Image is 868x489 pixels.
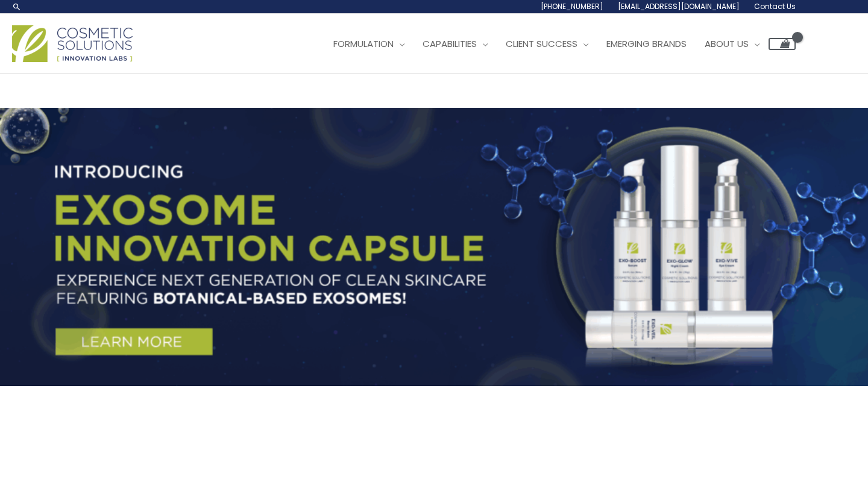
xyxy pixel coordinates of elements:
[12,2,22,11] a: Search icon link
[769,38,796,50] a: View Shopping Cart, empty
[696,26,769,62] a: About Us
[606,37,687,50] span: Emerging Brands
[414,26,497,62] a: Capabilities
[754,1,796,11] span: Contact Us
[705,37,749,50] span: About Us
[324,26,414,62] a: Formulation
[618,1,740,11] span: [EMAIL_ADDRESS][DOMAIN_NAME]
[333,37,394,50] span: Formulation
[315,26,796,62] nav: Site Navigation
[506,37,577,50] span: Client Success
[541,1,603,11] span: [PHONE_NUMBER]
[12,25,133,62] img: Cosmetic Solutions Logo
[497,26,597,62] a: Client Success
[597,26,696,62] a: Emerging Brands
[423,37,477,50] span: Capabilities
